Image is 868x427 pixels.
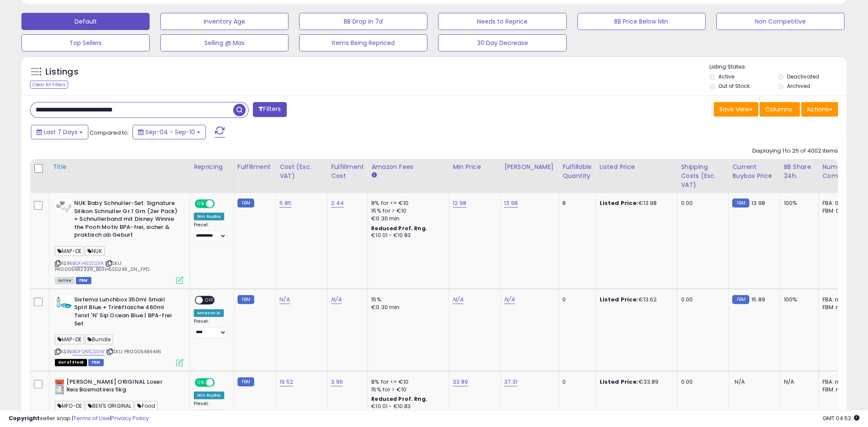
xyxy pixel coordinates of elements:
div: [PERSON_NAME] [504,162,555,171]
span: Compared to: [90,129,129,137]
div: Clear All Filters [30,81,68,89]
img: 41-OMyEjHaL._SL40_.jpg [55,378,64,395]
div: FBM: n/a [822,386,850,394]
small: FBM [732,295,749,304]
div: Fulfillment Cost [331,162,364,180]
div: 15% [371,296,442,304]
a: 13.98 [504,199,518,207]
div: Amazon AI [194,309,224,317]
div: €33.89 [599,378,670,386]
a: Terms of Use [73,414,110,422]
button: BB Drop in 7d [299,13,427,30]
p: Listing States: [709,63,847,71]
div: N/A [784,378,812,386]
span: Columns [765,105,792,114]
b: Reduced Prof. Rng. [371,225,427,232]
div: 8 [562,199,589,207]
button: Default [21,13,150,30]
strong: Copyright [9,414,40,422]
a: N/A [279,295,290,304]
a: 5.85 [279,199,291,207]
button: Top Sellers [21,34,150,51]
div: ASIN: [55,199,183,283]
button: Save View [714,102,758,117]
a: N/A [331,295,341,304]
div: 15% for > €10 [371,207,442,215]
div: 100% [784,199,812,207]
span: FBM [88,359,104,366]
div: Repricing [194,162,230,171]
label: Deactivated [787,73,819,80]
img: 31zKc3Lcj-L._SL40_.jpg [55,296,72,310]
div: Listed Price [599,162,673,171]
b: Listed Price: [599,378,638,386]
span: ON [195,200,206,207]
div: FBM: n/a [822,304,850,311]
a: B0FQ61CSGW [72,348,105,355]
b: NUK Baby Schnuller-Set: Signature Silikon Schnuller Gr.1 Grn (2er Pack) + Schnullerband mit Disne... [74,199,178,241]
span: 13.98 [751,199,765,207]
small: FBM [237,377,254,386]
span: MFO-DE [55,401,84,411]
a: 12.98 [453,199,466,207]
div: Shipping Costs (Exc. VAT) [681,162,725,189]
button: Sep-04 - Sep-10 [132,125,206,139]
a: 19.52 [279,378,293,386]
a: 3.96 [331,378,343,386]
button: Actions [801,102,838,117]
span: 2025-09-18 04:52 GMT [823,414,859,422]
span: All listings currently available for purchase on Amazon [55,277,75,284]
button: Items Being Repriced [299,34,427,51]
small: FBM [237,198,254,207]
div: Num of Comp. [822,162,853,180]
div: €0.30 min [371,304,442,311]
a: 37.31 [504,378,517,386]
button: Filters [253,102,286,117]
div: BB Share 24h. [784,162,815,180]
button: Columns [760,102,800,117]
div: seller snap | | [9,415,149,423]
span: All listings that are currently out of stock and unavailable for purchase on Amazon [55,359,87,366]
div: Amazon Fees [371,162,445,171]
span: 15.89 [751,295,765,304]
span: FBM [76,277,91,284]
small: FBM [237,295,254,304]
span: ON [195,379,206,386]
a: 2.44 [331,199,344,207]
span: Sep-04 - Sep-10 [145,128,195,136]
div: 0.00 [681,296,722,304]
div: Fulfillable Quantity [562,162,592,180]
div: €10.01 - €10.83 [371,232,442,239]
div: 8% for <= €10 [371,378,442,386]
div: Fulfillment [237,162,272,171]
b: Listed Price: [599,199,638,207]
div: FBA: n/a [822,296,850,304]
span: Last 7 Days [44,128,78,136]
div: FBM: 0 [822,207,850,215]
div: 8% for <= €10 [371,199,442,207]
div: 15% for > €10 [371,386,442,394]
b: Listed Price: [599,295,638,304]
div: 0 [562,378,589,386]
h5: Listings [45,66,78,78]
b: [PERSON_NAME] ORIGINAL Loser Reis Basmatireis 5kg [66,378,171,396]
span: OFF [213,200,227,207]
span: MAP-DE [55,246,84,256]
span: OFF [213,379,227,386]
div: Preset: [194,319,227,338]
label: Active [718,73,734,80]
button: Last 7 Days [31,125,88,139]
span: NUK [85,246,105,256]
span: | SKU: PR0005484446 [106,348,161,355]
label: Archived [787,82,810,90]
b: Reduced Prof. Rng. [371,395,427,403]
button: Non Competitive [716,13,844,30]
div: €13.62 [599,296,670,304]
div: €0.30 min [371,215,442,223]
span: | SKU: PR0005482339_B0FH6SD2XR_0N_FPD [55,260,149,273]
div: FBA: n/a [822,378,850,386]
button: Selling @ Max [160,34,288,51]
button: Inventory Age [160,13,288,30]
a: Privacy Policy [111,414,149,422]
div: Preset: [194,222,227,241]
